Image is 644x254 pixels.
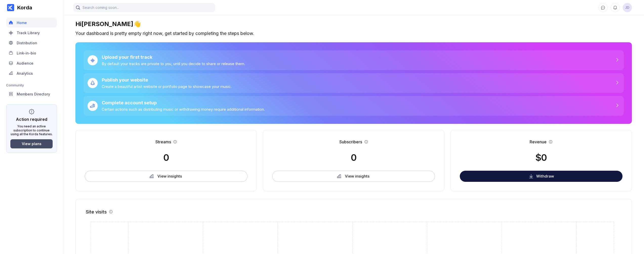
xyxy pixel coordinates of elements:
div: Korda [14,5,32,11]
a: Track Library [6,28,57,38]
div: View plans [22,142,41,146]
a: Link-in-bio [6,48,57,58]
div: Your dashboard is pretty empty right now, get started by completing the steps below. [75,31,632,36]
div: Analytics [17,71,33,75]
div: By default your tracks are private to you, until you decide to share or release them. [102,61,245,66]
div: View insights [345,174,369,179]
button: View plans [10,139,53,148]
a: Upload your first trackBy default your tracks are private to you, until you decide to share or re... [84,50,624,70]
button: Withdraw [460,171,622,182]
div: Subscribers [339,139,362,144]
a: Complete account setupCertain actions such as distributing music or withdrawing money require add... [84,96,624,116]
div: Withdraw [536,174,554,179]
div: Julius Danis [623,3,632,12]
div: 0 [163,152,169,163]
a: Distribution [6,38,57,48]
input: Search coming soon... [73,3,215,12]
a: Members Directory [6,89,57,99]
div: Upload your first track [102,54,245,60]
a: Publish your websiteCreate a beautiful artist website or portfolio page to showcase your music. [84,73,624,93]
button: View insights [85,171,247,182]
div: Action required [16,117,47,122]
div: Hi [PERSON_NAME] 👋 [75,20,632,28]
div: Members Directory [17,92,50,96]
div: Track Library [17,31,40,35]
div: Home [17,21,27,25]
div: View insights [157,174,182,179]
a: Analytics [6,68,57,79]
a: Home [6,18,57,28]
button: View insights [272,171,435,182]
div: You need an active subscription to continue using all the Korda features. [10,124,53,136]
div: Link-in-bio [17,51,36,55]
a: Audience [6,58,57,68]
div: Distribution [17,41,37,45]
div: $0 [535,152,547,163]
div: Complete account setup [102,100,265,105]
div: Streams [155,139,171,144]
div: Publish your website [102,77,232,83]
div: Revenue [530,139,547,144]
button: JD [623,3,632,12]
div: Audience [17,61,33,65]
div: Community [6,83,57,87]
div: Site visits [86,209,107,214]
div: Certain actions such as distributing music or withdrawing money require additional information. [102,107,265,112]
div: Create a beautiful artist website or portfolio page to showcase your music. [102,84,232,89]
div: 0 [351,152,357,163]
